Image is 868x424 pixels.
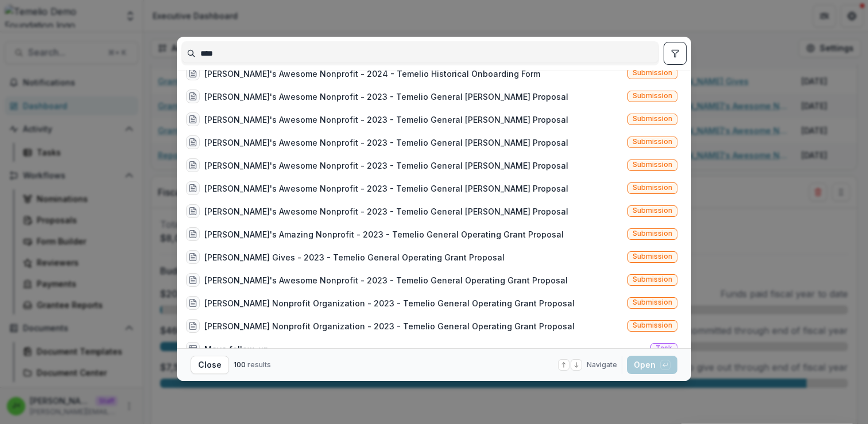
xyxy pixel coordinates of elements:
span: Submission [633,92,672,100]
button: Open [627,356,677,374]
span: Submission [633,69,672,77]
span: Submission [633,252,672,260]
div: [PERSON_NAME]'s Awesome Nonprofit - 2023 - Temelio General [PERSON_NAME] Proposal [204,91,568,103]
div: [PERSON_NAME]'s Awesome Nonprofit - 2023 - Temelio General [PERSON_NAME] Proposal [204,160,568,172]
span: 100 [234,360,246,369]
button: toggle filters [664,42,687,65]
span: Submission [633,161,672,169]
div: [PERSON_NAME] Nonprofit Organization - 2023 - Temelio General Operating Grant Proposal [204,297,575,309]
span: Task [656,344,672,352]
div: [PERSON_NAME]'s Awesome Nonprofit - 2023 - Temelio General Operating Grant Proposal [204,274,568,286]
span: Submission [633,207,672,215]
span: Submission [633,229,672,238]
div: [PERSON_NAME]'s Amazing Nonprofit - 2023 - Temelio General Operating Grant Proposal [204,228,564,240]
span: Navigate [587,360,617,370]
span: Submission [633,184,672,192]
span: Submission [633,138,672,146]
div: Maya follow-up [204,343,269,355]
span: results [247,360,271,369]
div: [PERSON_NAME] Nonprofit Organization - 2023 - Temelio General Operating Grant Proposal [204,320,575,332]
button: Close [191,356,229,374]
div: [PERSON_NAME]'s Awesome Nonprofit - 2023 - Temelio General [PERSON_NAME] Proposal [204,182,568,195]
div: [PERSON_NAME]'s Awesome Nonprofit - 2023 - Temelio General [PERSON_NAME] Proposal [204,137,568,149]
span: Submission [633,275,672,283]
span: Submission [633,321,672,329]
div: [PERSON_NAME] Gives - 2023 - Temelio General Operating Grant Proposal [204,251,505,263]
span: Submission [633,298,672,306]
div: [PERSON_NAME]'s Awesome Nonprofit - 2024 - Temelio Historical Onboarding Form [204,68,540,80]
span: Submission [633,115,672,123]
div: [PERSON_NAME]'s Awesome Nonprofit - 2023 - Temelio General [PERSON_NAME] Proposal [204,205,568,217]
div: [PERSON_NAME]'s Awesome Nonprofit - 2023 - Temelio General [PERSON_NAME] Proposal [204,114,568,126]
